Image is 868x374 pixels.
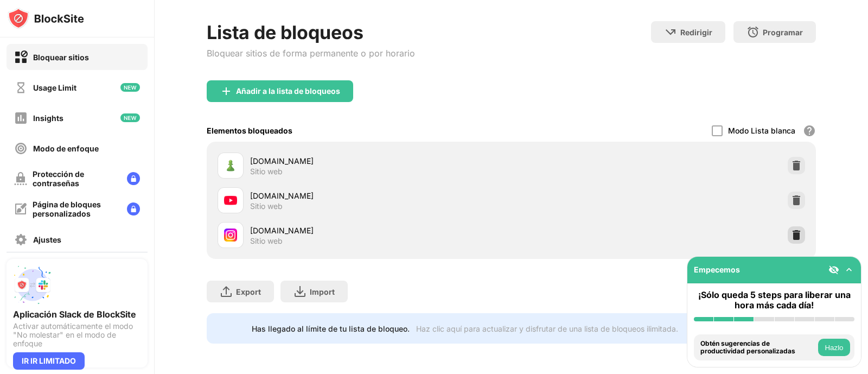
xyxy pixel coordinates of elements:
[694,265,740,274] div: Empecemos
[33,169,118,188] div: Protección de contraseñas
[33,144,99,153] div: Modo de enfoque
[13,309,141,320] div: Aplicación Slack de BlockSite
[207,21,415,43] div: Lista de bloqueos
[700,340,815,356] div: Obtén sugerencias de productividad personalizadas
[250,167,283,176] div: Sitio web
[14,233,28,246] img: settings-off.svg
[14,202,27,215] img: customize-block-page-off.svg
[250,236,283,246] div: Sitio web
[33,53,89,62] div: Bloquear sitios
[224,159,237,172] img: favicons
[14,111,28,125] img: insights-off.svg
[728,126,795,135] div: Modo Lista blanca
[207,126,292,135] div: Elementos bloqueados
[14,81,28,94] img: time-usage-off.svg
[818,339,850,356] button: Hazlo
[310,287,335,296] div: Import
[127,202,140,215] img: lock-menu.svg
[252,324,410,333] div: Has llegado al límite de tu lista de bloqueo.
[224,194,237,207] img: favicons
[33,235,61,244] div: Ajustes
[828,264,839,275] img: eye-not-visible.svg
[763,28,803,37] div: Programar
[33,200,118,218] div: Página de bloques personalizados
[680,28,712,37] div: Redirigir
[14,142,28,155] img: focus-off.svg
[236,87,340,96] div: Añadir a la lista de bloqueos
[13,322,141,348] div: Activar automáticamente el modo "No molestar" en el modo de enfoque
[14,172,27,185] img: password-protection-off.svg
[224,229,237,242] img: favicons
[250,190,512,201] div: [DOMAIN_NAME]
[13,265,52,305] img: push-slack.svg
[14,50,28,64] img: block-on.svg
[236,287,261,296] div: Export
[207,48,415,59] div: Bloquear sitios de forma permanente o por horario
[844,264,854,275] img: omni-setup-toggle.svg
[13,352,85,370] div: IR IR LIMITADO
[416,324,678,333] div: Haz clic aquí para actualizar y disfrutar de una lista de bloqueos ilimitada.
[250,225,512,236] div: [DOMAIN_NAME]
[250,155,512,167] div: [DOMAIN_NAME]
[250,201,283,211] div: Sitio web
[33,113,63,123] div: Insights
[120,113,140,122] img: new-icon.svg
[127,172,140,185] img: lock-menu.svg
[8,8,84,29] img: logo-blocksite.svg
[120,83,140,92] img: new-icon.svg
[33,83,76,92] div: Usage Limit
[694,290,854,310] div: ¡Sólo queda 5 steps para liberar una hora más cada día!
